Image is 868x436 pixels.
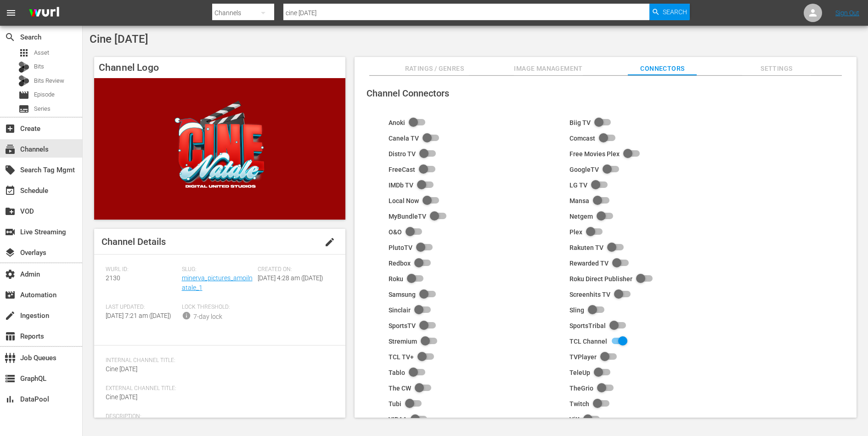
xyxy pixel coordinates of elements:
[569,213,593,220] div: Netgem
[389,244,412,251] div: PlutoTV
[569,385,593,392] div: TheGrio
[101,236,166,247] span: Channel Details
[389,150,416,158] div: Distro TV
[5,144,16,155] span: Channels
[22,2,66,24] img: ans4CAIJ8jUAAAAAAAAAAAAAAAAAAAAAAAAgQb4GAAAAAAAAAAAAAAAAAAAAAAAAJMjXAAAAAAAAAAAAAAAAAAAAAAAAgAT5G...
[34,62,44,71] span: Bits
[106,385,329,392] span: External Channel Title:
[106,357,329,364] span: Internal Channel Title:
[569,369,590,376] div: TeleUp
[389,166,415,173] div: FreeCast
[6,7,17,18] span: menu
[663,4,687,20] span: Search
[5,289,16,300] span: Automation
[193,312,222,322] div: 7-day lock
[94,78,345,220] img: Cine Natale
[90,33,148,45] span: Cine [DATE]
[5,331,16,342] span: Reports
[182,311,191,320] span: info
[106,274,120,282] span: 2130
[5,32,16,43] span: Search
[18,103,29,114] span: Series
[389,135,419,142] div: Canela TV
[628,63,697,74] span: Connectors
[569,306,584,314] div: Sling
[106,413,329,420] span: Description:
[94,57,345,78] h4: Channel Logo
[389,369,405,376] div: Tablo
[18,47,29,58] span: Asset
[569,244,603,251] div: Rakuten TV
[324,237,335,248] span: edit
[569,135,595,142] div: Comcast
[106,266,177,273] span: Wurl ID:
[389,228,402,236] div: O&O
[319,231,341,253] button: edit
[389,322,416,329] div: SportsTV
[389,291,416,298] div: Samsung
[569,416,580,423] div: ViX
[182,304,254,311] span: Lock Threshold:
[389,275,403,283] div: Roku
[5,352,16,363] span: Job Queues
[5,206,16,217] span: VOD
[389,353,414,361] div: TCL TV+
[106,365,137,373] span: Cine [DATE]
[5,123,16,134] span: Create
[18,62,29,73] div: Bits
[569,322,606,329] div: SportsTribal
[106,312,171,319] span: [DATE] 7:21 am ([DATE])
[389,119,405,126] div: Anoki
[569,260,609,267] div: Rewarded TV
[5,226,16,238] span: Live Streaming
[389,385,411,392] div: The CW
[5,373,16,384] span: GraphQL
[389,260,411,267] div: Redbox
[258,274,323,282] span: [DATE] 4:28 am ([DATE])
[649,4,690,20] button: Search
[569,291,610,298] div: Screenhits TV
[366,88,449,99] span: Channel Connectors
[389,213,426,220] div: MyBundleTV
[569,181,587,189] div: LG TV
[569,338,607,345] div: TCL Channel
[106,304,177,311] span: Last Updated:
[569,166,599,173] div: GoogleTV
[835,9,859,17] a: Sign Out
[5,247,16,258] span: Overlays
[569,150,620,158] div: Free Movies Plex
[389,416,407,423] div: VIDAA
[569,119,591,126] div: Biig TV
[34,90,55,99] span: Episode
[389,306,411,314] div: Sinclair
[569,353,597,361] div: TVPlayer
[34,48,49,57] span: Asset
[182,266,254,273] span: Slug:
[258,266,329,273] span: Created On:
[34,104,51,113] span: Series
[389,197,419,204] div: Local Now
[106,393,137,401] span: Cine [DATE]
[389,181,413,189] div: IMDb TV
[182,274,253,291] a: minerva_pictures_amoilnatale_1
[18,75,29,86] div: Bits Review
[34,76,64,85] span: Bits Review
[569,400,589,408] div: Twitch
[5,164,16,176] span: Search Tag Mgmt
[569,275,632,283] div: Roku Direct Publisher
[5,269,16,280] span: Admin
[569,197,589,204] div: Mansa
[742,63,811,74] span: Settings
[5,394,16,405] span: DataPool
[5,310,16,321] span: Ingestion
[400,63,469,74] span: Ratings / Genres
[5,185,16,196] span: Schedule
[514,63,583,74] span: Image Management
[569,228,582,236] div: Plex
[389,338,417,345] div: Stremium
[389,400,401,408] div: Tubi
[18,90,29,101] span: Episode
